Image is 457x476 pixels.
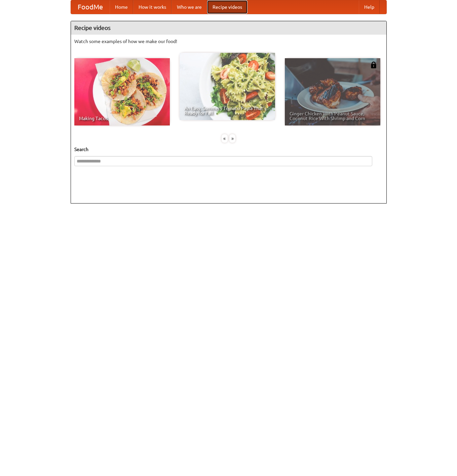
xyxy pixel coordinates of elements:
a: How it works [133,0,172,14]
h4: Recipe videos [71,21,386,35]
div: « [222,134,228,143]
span: Making Tacos [79,116,165,121]
h5: Search [74,146,383,153]
div: » [229,134,235,143]
a: Recipe videos [207,0,247,14]
a: An Easy, Summery Tomato Pasta That's Ready for Fall [180,53,275,120]
a: Home [110,0,133,14]
img: 483408.png [370,62,377,68]
a: Who we are [172,0,207,14]
a: FoodMe [71,0,110,14]
a: Help [359,0,380,14]
span: An Easy, Summery Tomato Pasta That's Ready for Fall [184,106,270,115]
p: Watch some examples of how we make our food! [74,38,383,45]
a: Making Tacos [74,58,170,125]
